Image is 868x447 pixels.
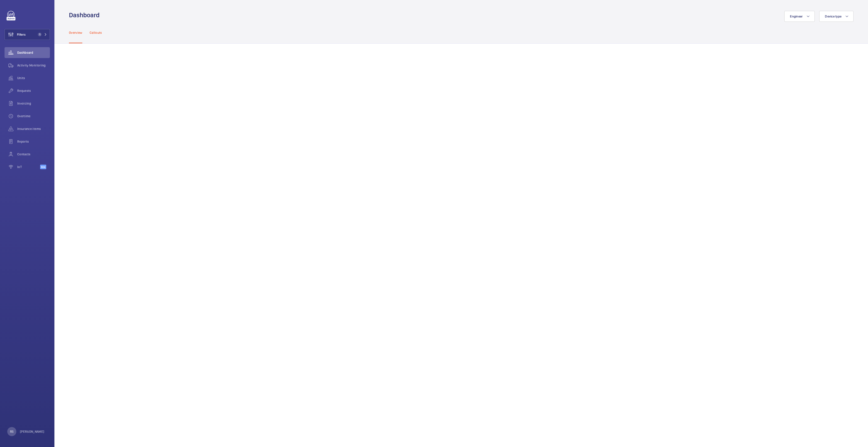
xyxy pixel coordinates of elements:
[17,152,50,156] span: Contacts
[17,88,50,93] span: Requests
[90,30,102,35] p: Callouts
[69,11,102,19] h1: Dashboard
[17,139,50,144] span: Reports
[825,15,841,18] span: Device type
[790,15,803,18] span: Engineer
[5,29,50,40] button: Filters1
[38,33,41,36] span: 1
[784,11,815,22] button: Engineer
[17,76,50,80] span: Units
[40,165,46,169] span: Beta
[20,429,44,434] p: [PERSON_NAME]
[17,101,50,106] span: Invoicing
[17,32,26,37] span: Filters
[69,30,82,35] p: Overview
[10,429,14,434] p: RS
[17,114,50,118] span: Overtime
[17,127,50,131] span: Insurance items
[17,50,50,55] span: Dashboard
[17,165,40,169] span: IoT
[819,11,853,22] button: Device type
[17,63,50,68] span: Activity Monitoring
